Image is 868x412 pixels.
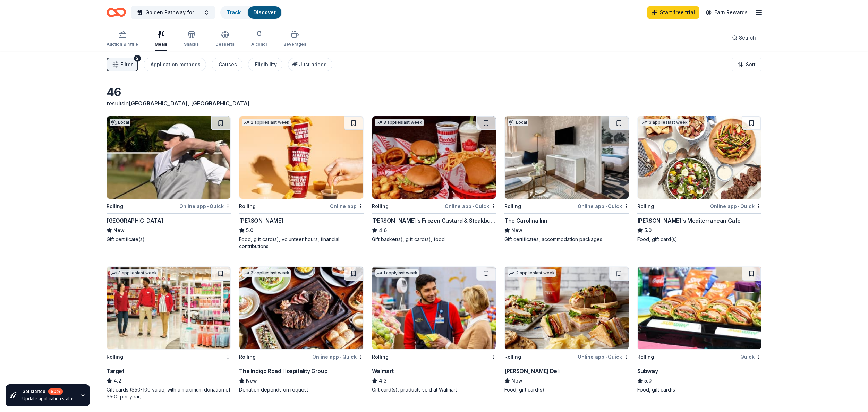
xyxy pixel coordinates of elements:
[113,226,125,234] span: New
[372,216,496,225] div: [PERSON_NAME]'s Frozen Custard & Steakburgers
[246,226,253,234] span: 5.0
[637,236,761,243] div: Food, gift card(s)
[253,9,276,15] a: Discover
[107,58,138,71] button: Filter2
[134,55,141,62] div: 2
[508,119,528,126] div: Local
[251,28,267,51] button: Alcohol
[504,116,629,243] a: Image for The Carolina InnLocalRollingOnline app•QuickThe Carolina InnNewGift certificates, accom...
[113,377,121,385] span: 4.2
[248,58,282,71] button: Eligibility
[131,6,215,19] button: Golden Pathway for Seniors: BINGO for Senior Citizens
[605,204,607,209] span: •
[330,202,364,211] div: Online app
[637,202,654,211] div: Rolling
[124,100,250,107] span: in
[312,352,364,361] div: Online app Quick
[145,8,201,17] span: Golden Pathway for Seniors: BINGO for Senior Citizens
[288,58,332,71] button: Just added
[578,202,629,211] div: Online app Quick
[372,386,496,393] div: Gift card(s), products sold at Walmart
[155,42,167,47] div: Meals
[144,58,206,71] button: Application methods
[726,31,761,45] button: Search
[638,116,761,199] img: Image for Taziki's Mediterranean Cafe
[637,386,761,393] div: Food, gift card(s)
[511,226,522,234] span: New
[239,353,256,361] div: Rolling
[375,269,419,277] div: 1 apply last week
[372,236,496,243] div: Gift basket(s), gift card(s), food
[107,236,231,243] div: Gift certificate(s)
[504,216,547,225] div: The Carolina Inn
[239,216,283,225] div: [PERSON_NAME]
[107,202,123,211] div: Rolling
[746,60,756,69] span: Sort
[504,236,629,243] div: Gift certificates, accommodation packages
[379,226,387,234] span: 4.6
[107,353,123,361] div: Rolling
[251,42,267,47] div: Alcohol
[299,61,327,67] span: Just added
[107,116,231,243] a: Image for Beau Rivage Golf & ResortLocalRollingOnline app•Quick[GEOGRAPHIC_DATA]NewGift certifica...
[107,28,138,51] button: Auction & raffle
[372,116,496,199] img: Image for Freddy's Frozen Custard & Steakburgers
[605,354,607,360] span: •
[504,353,521,361] div: Rolling
[637,116,761,243] a: Image for Taziki's Mediterranean Cafe3 applieslast weekRollingOnline app•Quick[PERSON_NAME]'s Med...
[215,28,235,51] button: Desserts
[637,367,658,375] div: Subway
[740,352,761,361] div: Quick
[644,377,652,385] span: 5.0
[638,267,761,349] img: Image for Subway
[702,6,752,19] a: Earn Rewards
[375,119,424,126] div: 3 applies last week
[212,58,242,71] button: Causes
[637,266,761,393] a: Image for SubwayRollingQuickSubway5.0Food, gift card(s)
[107,367,124,375] div: Target
[283,28,306,51] button: Beverages
[220,6,282,19] button: TrackDiscover
[129,100,250,107] span: [GEOGRAPHIC_DATA], [GEOGRAPHIC_DATA]
[732,58,761,71] button: Sort
[473,204,474,209] span: •
[578,352,629,361] div: Online app Quick
[22,396,75,402] div: Update application status
[107,267,230,349] img: Image for Target
[283,42,306,47] div: Beverages
[242,269,291,277] div: 2 applies last week
[239,116,363,250] a: Image for Sheetz2 applieslast weekRollingOnline app[PERSON_NAME]5.0Food, gift card(s), volunteer ...
[227,9,241,15] a: Track
[107,99,364,108] div: results
[184,28,199,51] button: Snacks
[710,202,761,211] div: Online app Quick
[215,42,235,47] div: Desserts
[637,216,741,225] div: [PERSON_NAME]'s Mediterranean Cafe
[239,236,363,250] div: Food, gift card(s), volunteer hours, financial contributions
[48,388,63,395] div: 80 %
[504,386,629,393] div: Food, gift card(s)
[120,60,133,69] span: Filter
[179,202,231,211] div: Online app Quick
[504,266,629,393] a: Image for McAlister's Deli2 applieslast weekRollingOnline app•Quick[PERSON_NAME] DeliNewFood, gif...
[239,267,363,349] img: Image for The Indigo Road Hospitality Group
[372,266,496,393] a: Image for Walmart1 applylast weekRollingWalmart4.3Gift card(s), products sold at Walmart
[372,202,389,211] div: Rolling
[637,353,654,361] div: Rolling
[110,119,130,126] div: Local
[184,42,199,47] div: Snacks
[246,377,257,385] span: New
[372,367,394,375] div: Walmart
[504,367,560,375] div: [PERSON_NAME] Deli
[340,354,341,360] span: •
[110,269,158,277] div: 3 applies last week
[647,6,699,19] a: Start free trial
[107,85,364,99] div: 46
[505,267,628,349] img: Image for McAlister's Deli
[107,386,231,400] div: Gift cards ($50-100 value, with a maximum donation of $500 per year)
[372,267,496,349] img: Image for Walmart
[151,60,201,69] div: Application methods
[504,202,521,211] div: Rolling
[239,266,363,393] a: Image for The Indigo Road Hospitality Group2 applieslast weekRollingOnline app•QuickThe Indigo Ro...
[107,4,126,20] a: Home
